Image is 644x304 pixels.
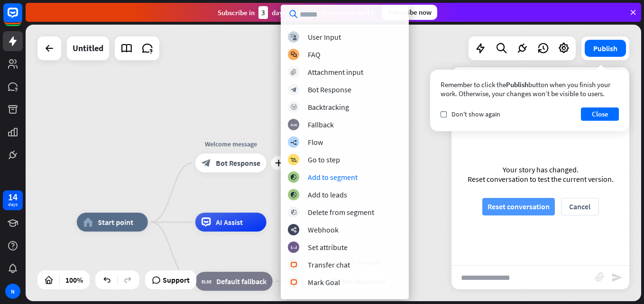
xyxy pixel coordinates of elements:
div: Remember to click the button when you finish your work. Otherwise, your changes won’t be visible ... [441,80,619,98]
div: Untitled [73,36,103,60]
div: 14 [8,193,18,201]
div: Add to leads [308,190,347,199]
div: Your story has changed. [468,165,614,174]
div: Bot Response [308,85,351,94]
i: block_add_to_segment [290,192,297,198]
div: Delete from segment [308,207,374,217]
i: block_add_to_segment [290,174,297,180]
i: block_fallback [291,122,297,128]
i: builder_tree [290,139,297,145]
i: block_set_attribute [291,244,297,250]
span: AI Assist [216,217,243,227]
div: Attachment input [308,67,363,77]
div: Webhook [308,225,339,234]
a: 14 days [3,190,23,210]
i: block_user_input [291,34,297,40]
i: block_goto [290,157,297,163]
div: Reset conversation to test the current version. [468,174,614,184]
i: block_attachment [595,272,605,282]
i: block_fallback [202,277,212,286]
div: 100% [63,272,86,287]
span: Publish [506,80,528,89]
i: block_attachment [291,69,297,75]
button: Cancel [561,198,599,215]
button: Open LiveChat chat widget [8,4,36,32]
div: Transfer chat [308,260,350,269]
i: home_2 [83,217,93,227]
i: block_bot_response [202,158,211,168]
i: webhooks [291,227,297,233]
div: Set attribute [308,242,348,252]
i: plus [275,160,282,166]
span: Start point [98,217,133,227]
i: block_faq [291,52,297,58]
div: FAQ [308,50,321,59]
i: block_backtracking [291,104,297,110]
span: Bot Response [216,158,260,168]
i: block_delete_from_segment [291,209,297,215]
span: Don't show again [451,110,500,118]
i: send [611,272,623,283]
span: Support [163,272,190,287]
i: block_livechat [290,262,297,268]
i: block_livechat [290,279,297,286]
div: Subscribe in days to get your first month for $1 [218,6,374,19]
div: Subscribe now [382,5,437,20]
button: Publish [585,40,626,57]
div: Flow [308,137,323,147]
div: Welcome message [188,139,274,149]
div: Fallback [308,120,334,129]
div: N [5,284,20,299]
button: Close [581,107,619,121]
div: User Input [308,32,341,42]
div: Add to segment [308,172,358,182]
button: Reset conversation [482,198,555,215]
div: Backtracking [308,102,349,112]
div: Go to step [308,155,340,164]
div: 3 [258,6,268,19]
div: days [8,201,18,208]
span: Default fallback [216,277,267,286]
div: Mark Goal [308,277,340,287]
i: block_bot_response [291,87,297,93]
